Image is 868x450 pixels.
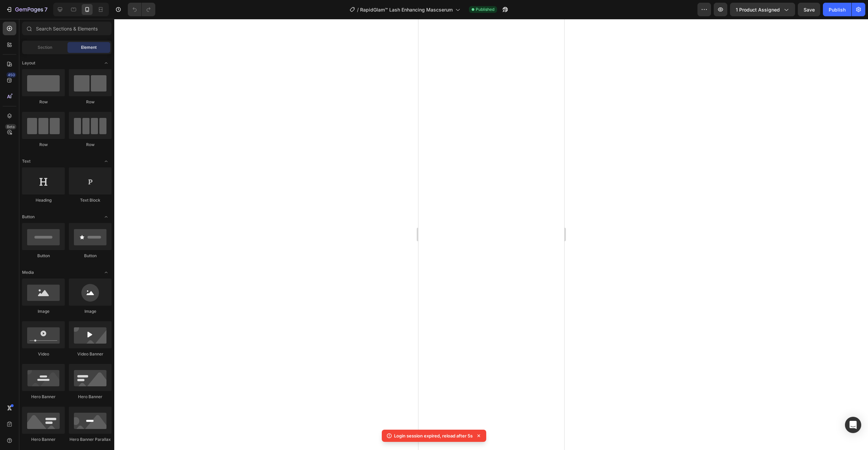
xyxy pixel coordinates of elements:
[22,436,65,443] div: Hero Banner
[476,6,494,13] span: Published
[101,211,112,222] span: Toggle open
[22,22,112,35] input: Search Sections & Elements
[3,3,51,16] button: 7
[69,436,112,443] div: Hero Banner Parallax
[22,99,65,105] div: Row
[829,6,846,13] div: Publish
[394,432,473,439] p: Login session expired, reload after 5s
[38,44,52,50] span: Section
[69,308,112,314] div: Image
[804,7,815,13] span: Save
[360,6,453,13] span: RapidGlam™ Lash Enhancing Mascserum
[69,197,112,203] div: Text Block
[823,3,851,16] button: Publish
[22,142,65,148] div: Row
[44,5,47,14] p: 7
[22,394,65,400] div: Hero Banner
[22,197,65,203] div: Heading
[22,60,35,66] span: Layout
[6,72,16,78] div: 450
[5,124,16,129] div: Beta
[736,6,780,13] span: 1 product assigned
[22,214,35,220] span: Button
[101,58,112,68] span: Toggle open
[845,417,861,433] div: Open Intercom Messenger
[22,308,65,314] div: Image
[101,267,112,278] span: Toggle open
[22,253,65,259] div: Button
[22,351,65,357] div: Video
[101,156,112,167] span: Toggle open
[128,3,155,16] div: Undo/Redo
[418,19,564,450] iframe: Design area
[81,44,97,50] span: Element
[798,3,820,16] button: Save
[69,99,112,105] div: Row
[22,269,34,275] span: Media
[69,142,112,148] div: Row
[22,158,31,164] span: Text
[69,394,112,400] div: Hero Banner
[69,351,112,357] div: Video Banner
[730,3,795,16] button: 1 product assigned
[357,6,359,13] span: /
[69,253,112,259] div: Button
